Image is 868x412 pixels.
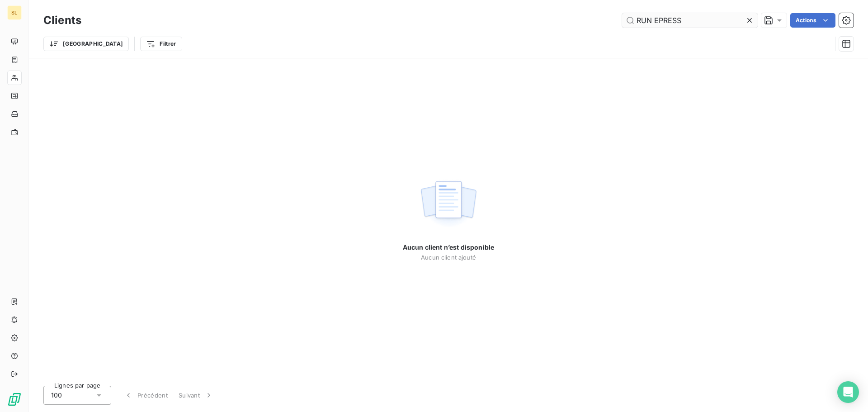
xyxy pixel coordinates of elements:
span: Aucun client ajouté [421,254,476,261]
button: Suivant [173,386,219,405]
div: SL [7,5,22,20]
img: empty state [420,176,477,232]
h3: Clients [43,12,81,28]
input: Rechercher [622,13,758,28]
img: Logo LeanPay [7,392,22,407]
button: Filtrer [140,37,182,51]
button: Précédent [118,386,173,405]
button: Actions [790,13,835,28]
span: 100 [51,391,62,400]
button: [GEOGRAPHIC_DATA] [43,37,129,51]
span: Aucun client n’est disponible [403,243,494,252]
div: Open Intercom Messenger [837,381,859,403]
